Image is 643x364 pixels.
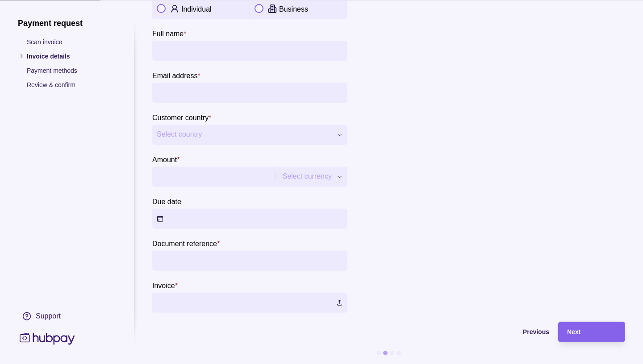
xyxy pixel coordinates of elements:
[558,322,625,342] button: Next
[152,280,178,290] label: Invoice
[157,41,343,61] input: Full name
[27,37,116,46] p: Scan invoice
[279,5,308,13] p: Business
[152,154,180,164] label: Amount
[152,197,181,205] p: Due date
[27,51,116,61] p: Invoice details
[152,29,184,37] p: Full name
[36,311,61,321] div: Support
[152,112,212,122] label: Customer country
[567,329,580,336] span: Next
[27,65,116,75] p: Payment methods
[181,5,212,13] p: Individual
[18,18,116,28] h1: Payment request
[152,70,200,80] label: Email address
[152,196,181,206] label: Due date
[157,251,343,271] input: Document reference
[152,209,347,229] button: Due date
[27,79,116,89] p: Review & confirm
[523,329,549,336] span: Previous
[152,238,220,248] label: Document reference
[152,281,175,289] p: Invoice
[152,28,186,38] label: Full name
[152,71,197,79] p: Email address
[152,239,217,247] p: Document reference
[152,113,209,121] p: Customer country
[18,306,116,325] a: Support
[152,322,549,342] button: Previous
[157,83,343,103] input: Email address
[152,155,177,163] p: Amount
[157,167,269,187] input: amount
